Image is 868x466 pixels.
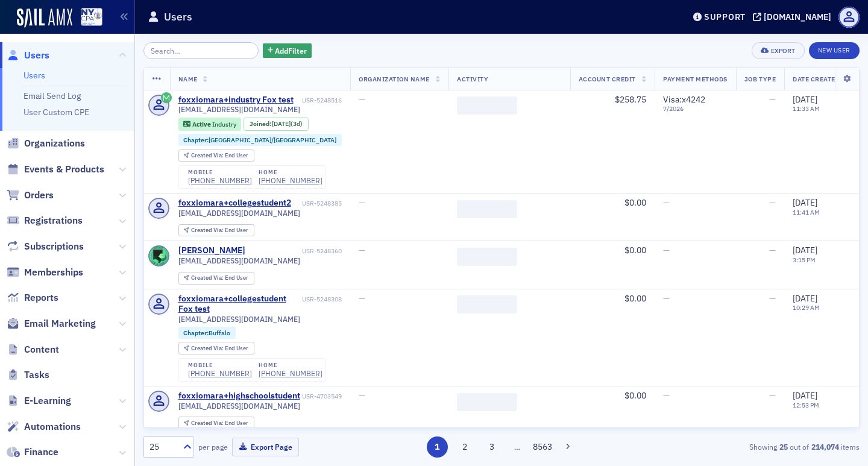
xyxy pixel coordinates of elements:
div: End User [191,153,248,159]
div: Support [704,11,746,22]
span: Organizations [24,137,85,150]
span: Name [178,75,198,83]
time: 3:15 PM [793,256,816,264]
a: User Custom CPE [24,107,89,118]
span: Registrations [24,214,83,227]
a: Memberships [7,266,83,279]
span: Finance [24,446,58,459]
div: Created Via: End User [178,272,254,285]
a: Reports [7,291,58,304]
span: — [359,94,365,105]
span: [DATE] [793,94,817,105]
span: Joined : [250,120,272,128]
span: Tasks [24,368,49,382]
a: foxxiomara+highschoolstudent [178,391,300,401]
time: 11:33 AM [793,104,820,113]
span: [EMAIL_ADDRESS][DOMAIN_NAME] [178,256,300,265]
div: home [259,169,322,176]
span: [DATE] [793,390,817,401]
button: 3 [482,436,503,458]
div: Chapter: [178,134,342,146]
span: Content [24,343,59,356]
span: Organization Name [359,75,430,83]
a: Content [7,343,59,356]
a: [PHONE_NUMBER] [188,176,252,185]
span: — [663,197,670,208]
a: [PHONE_NUMBER] [259,369,322,378]
span: $258.75 [615,94,646,105]
span: [DATE] [793,245,817,256]
a: Users [7,49,49,62]
span: — [359,293,365,304]
span: Date Created [793,75,840,83]
span: [EMAIL_ADDRESS][DOMAIN_NAME] [178,401,300,411]
span: Active [192,120,212,128]
span: Memberships [24,266,83,279]
a: New User [809,42,860,59]
span: [EMAIL_ADDRESS][DOMAIN_NAME] [178,209,300,218]
span: Job Type [744,75,776,83]
div: (3d) [272,120,303,128]
span: [EMAIL_ADDRESS][DOMAIN_NAME] [178,315,300,324]
div: End User [191,275,248,282]
a: Subscriptions [7,240,84,253]
div: USR-5248308 [302,295,342,303]
a: [PHONE_NUMBER] [259,176,322,185]
div: Export [771,48,796,54]
span: Payment Methods [663,75,728,83]
span: $0.00 [624,390,646,401]
button: [DOMAIN_NAME] [753,13,835,21]
a: [PHONE_NUMBER] [188,369,252,378]
span: ‌ [457,96,517,115]
span: … [509,441,526,452]
span: Chapter : [183,329,209,337]
span: — [769,94,776,105]
a: foxxiomara+collegestudent2 [178,198,291,209]
div: mobile [188,362,252,369]
span: — [663,245,670,256]
div: USR-5248360 [247,247,342,255]
span: Orders [24,189,54,202]
div: [DOMAIN_NAME] [764,11,831,22]
span: — [769,390,776,401]
a: Registrations [7,214,83,227]
a: Finance [7,446,58,459]
strong: 214,074 [809,441,841,452]
span: ‌ [457,248,517,266]
div: home [259,362,322,369]
div: Showing out of items [629,441,860,452]
a: Email Marketing [7,317,96,330]
button: 2 [454,436,475,458]
a: Organizations [7,137,85,150]
a: E-Learning [7,394,71,408]
span: $0.00 [624,293,646,304]
input: Search… [143,42,259,59]
a: Automations [7,420,81,433]
h1: Users [164,10,192,24]
span: ‌ [457,200,517,218]
span: Users [24,49,49,62]
a: foxxiomara+industry Fox test [178,95,294,105]
span: — [769,197,776,208]
div: USR-5248516 [295,96,342,104]
span: Visa : x4242 [663,94,705,105]
img: SailAMX [81,8,102,27]
a: Tasks [7,368,49,382]
span: Add Filter [275,45,307,56]
div: Chapter: [178,327,236,339]
div: End User [191,227,248,234]
span: Created Via : [191,274,225,282]
span: Activity [457,75,488,83]
div: [PERSON_NAME] [178,245,245,256]
strong: 25 [777,441,790,452]
span: Created Via : [191,344,225,352]
a: Events & Products [7,163,104,176]
span: [DATE] [272,119,291,128]
img: SailAMX [17,8,72,28]
span: Created Via : [191,151,225,159]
